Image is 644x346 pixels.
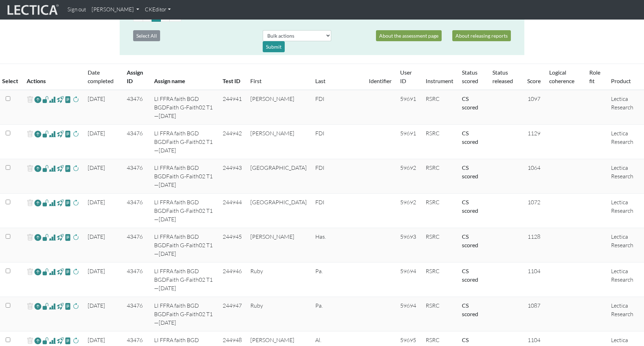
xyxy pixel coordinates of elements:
span: view [42,267,49,276]
a: Completed = assessment has been completed; CS scored = assessment has been CLAS scored; LS scored... [462,164,478,179]
td: RSRC [421,297,458,331]
span: rescore [72,130,79,138]
td: Pa. [311,297,365,331]
a: Identifier [369,77,392,84]
img: lecticalive [6,3,59,17]
span: delete [27,336,33,346]
a: Sign out [65,3,89,17]
td: RSRC [421,125,458,159]
td: RSRC [421,263,458,297]
span: Analyst score [49,95,56,104]
td: [DATE] [83,125,122,159]
td: LI FFRA faith BGD BGDFaith G-Faith02 T1—[DATE] [150,159,218,194]
td: RSRC [421,228,458,263]
td: 59692 [396,159,421,194]
td: [DATE] [83,228,122,263]
span: delete [27,267,33,277]
td: Ruby [246,297,311,331]
a: Reopen [34,336,41,346]
span: 1097 [528,95,540,102]
th: Assign ID [122,64,150,90]
td: FDI [311,194,365,228]
a: Logical coherence [549,69,574,84]
td: 43476 [122,263,150,297]
span: view [42,164,49,172]
span: 1104 [528,267,540,275]
span: view [42,199,49,207]
span: rescore [72,267,79,276]
td: FDI [311,159,365,194]
a: Reopen [34,232,41,243]
span: view [57,130,64,138]
td: 59691 [396,125,421,159]
a: Instrument [426,77,453,84]
td: Lectica Research [607,90,644,125]
span: view [65,164,71,172]
span: view [42,233,49,241]
td: Pa. [311,263,365,297]
span: delete [27,198,33,208]
td: Lectica Research [607,194,644,228]
a: About releasing reports [452,30,511,41]
td: LI FFRA faith BGD BGDFaith G-Faith02 T1—[DATE] [150,263,218,297]
td: LI FFRA faith BGD BGDFaith G-Faith02 T1—[DATE] [150,194,218,228]
span: rescore [72,302,79,310]
span: 1072 [528,199,540,206]
td: 43476 [122,125,150,159]
td: 244942 [218,125,246,159]
span: Analyst score [49,130,56,138]
td: 43476 [122,90,150,125]
span: 1064 [528,164,540,171]
span: 1104 [528,336,540,344]
span: Analyst score [49,302,56,310]
td: [GEOGRAPHIC_DATA] [246,194,311,228]
span: view [65,302,71,310]
span: delete [27,301,33,312]
a: Reopen [34,163,41,174]
span: view [57,302,64,310]
td: Lectica Research [607,125,644,159]
td: 244947 [218,297,246,331]
td: 244944 [218,194,246,228]
td: 43476 [122,194,150,228]
td: [DATE] [83,90,122,125]
td: RSRC [421,90,458,125]
td: [DATE] [83,297,122,331]
span: view [65,95,71,103]
span: rescore [72,336,79,345]
span: delete [27,129,33,139]
td: [PERSON_NAME] [246,125,311,159]
a: First [250,77,262,84]
td: 244946 [218,263,246,297]
a: Completed = assessment has been completed; CS scored = assessment has been CLAS scored; LS scored... [462,233,478,248]
span: rescore [72,233,79,242]
span: 1087 [528,302,540,309]
span: view [65,267,71,276]
span: rescore [72,95,79,104]
span: 1129 [528,130,540,137]
span: view [57,233,64,241]
span: view [57,267,64,276]
td: Lectica Research [607,263,644,297]
td: 244943 [218,159,246,194]
a: Role fit [589,69,600,84]
a: Status scored [462,69,478,84]
a: Product [611,77,631,84]
span: view [42,95,49,103]
td: 43476 [122,228,150,263]
a: Score [527,77,541,84]
span: Analyst score [49,267,56,276]
td: 59693 [396,228,421,263]
span: rescore [72,164,79,173]
td: 244945 [218,228,246,263]
td: LI FFRA faith BGD BGDFaith G-Faith02 T1—[DATE] [150,125,218,159]
td: LI FFRA faith BGD BGDFaith G-Faith02 T1—[DATE] [150,90,218,125]
span: Analyst score [49,164,56,173]
td: LI FFRA faith BGD BGDFaith G-Faith02 T1—[DATE] [150,228,218,263]
span: Analyst score [49,233,56,242]
span: Analyst score [49,336,56,345]
a: Reopen [34,267,41,277]
span: delete [27,163,33,174]
span: view [57,336,64,345]
span: view [65,199,71,207]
